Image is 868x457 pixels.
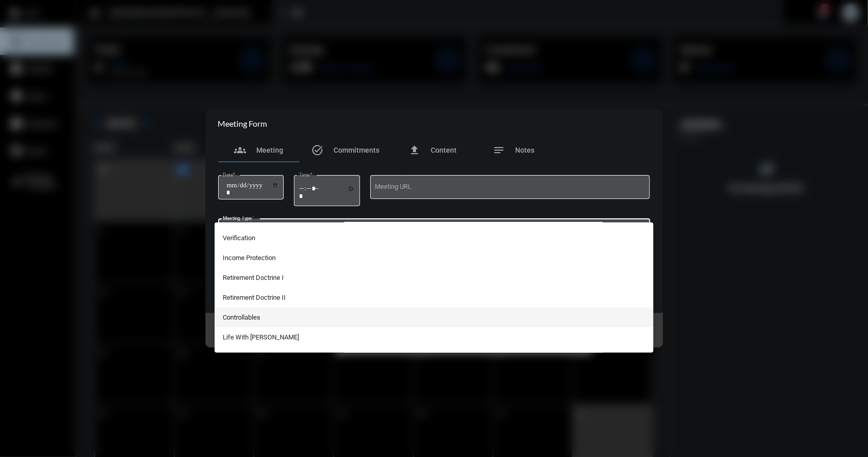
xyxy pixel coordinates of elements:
[223,347,645,367] span: Investment
[223,268,645,288] span: Retirement Doctrine I
[223,248,645,268] span: Income Protection
[223,228,645,248] span: Verification
[223,327,645,347] span: Life With [PERSON_NAME]
[223,288,645,307] span: Retirement Doctrine II
[223,307,645,327] span: Controllables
